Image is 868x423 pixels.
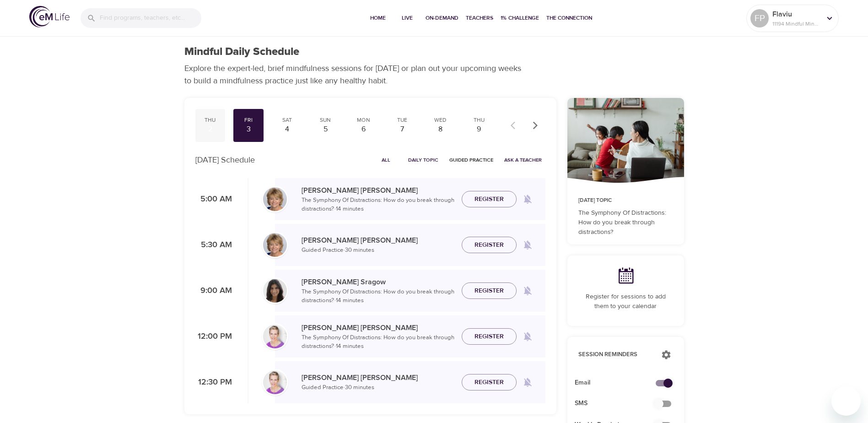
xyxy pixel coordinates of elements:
div: FP [750,9,769,27]
img: kellyb.jpg [263,325,287,348]
p: 11194 Mindful Minutes [772,20,821,28]
button: Register [462,237,517,254]
p: [PERSON_NAME] [PERSON_NAME] [302,322,454,333]
p: Explore the expert-led, brief mindfulness sessions for [DATE] or plan out your upcoming weeks to ... [184,62,528,87]
img: logo [29,6,70,27]
div: 6 [352,124,375,135]
div: Thu [468,116,491,124]
span: Register [474,331,504,342]
div: 2 [199,124,222,135]
p: The Symphony Of Distractions: How do you break through distractions? · 14 minutes [302,196,454,214]
span: SMS [575,399,662,408]
span: Remind me when a class goes live every Friday at 12:00 PM [517,325,539,347]
button: Register [462,374,517,391]
span: Remind me when a class goes live every Friday at 5:30 AM [517,234,539,256]
p: The Symphony Of Distractions: How do you break through distractions? · 14 minutes [302,287,454,305]
p: 5:00 AM [195,193,232,206]
div: Tue [391,116,414,124]
span: Register [474,377,504,388]
span: The Connection [546,13,592,23]
iframe: Button to launch messaging window [831,386,861,416]
button: Register [462,282,517,299]
p: 12:30 PM [195,376,232,389]
p: 12:00 PM [195,331,232,343]
span: Daily Topic [408,156,438,164]
span: Remind me when a class goes live every Friday at 9:00 AM [517,280,539,302]
span: Register [474,194,504,205]
p: [DATE] Schedule [195,154,255,166]
p: The Symphony Of Distractions: How do you break through distractions? [578,208,673,237]
p: Guided Practice · 30 minutes [302,383,454,392]
span: Guided Practice [449,156,493,164]
h1: Mindful Daily Schedule [184,45,299,59]
p: Register for sessions to add them to your calendar [578,292,673,311]
p: The Symphony Of Distractions: How do you break through distractions? · 14 minutes [302,333,454,351]
img: Lara_Sragow-min.jpg [263,279,287,303]
input: Find programs, teachers, etc... [100,8,201,28]
div: Sat [275,116,298,124]
span: Register [474,239,504,251]
span: Register [474,285,504,297]
img: Lisa_Wickham-min.jpg [263,187,287,211]
span: On-Demand [426,13,458,23]
span: Remind me when a class goes live every Friday at 12:30 PM [517,371,539,393]
div: 5 [314,124,337,135]
button: Ask a Teacher [501,153,545,167]
div: 8 [429,124,452,135]
img: Lisa_Wickham-min.jpg [263,233,287,257]
p: [PERSON_NAME] [PERSON_NAME] [302,235,454,246]
span: Home [367,13,389,23]
div: Thu [199,116,222,124]
span: Ask a Teacher [504,156,542,164]
p: [PERSON_NAME] [PERSON_NAME] [302,372,454,383]
span: Email [575,378,662,388]
span: 1% Challenge [501,13,539,23]
button: All [372,153,401,167]
div: 4 [275,124,298,135]
div: Sun [314,116,337,124]
div: Fri [237,116,260,124]
div: Wed [429,116,452,124]
button: Guided Practice [446,153,497,167]
button: Register [462,191,517,208]
img: kellyb.jpg [263,370,287,394]
span: All [375,156,397,164]
span: Teachers [466,13,493,23]
button: Register [462,328,517,345]
div: 9 [468,124,491,135]
p: Guided Practice · 30 minutes [302,246,454,255]
div: 3 [237,124,260,135]
p: 5:30 AM [195,239,232,251]
p: [PERSON_NAME] [PERSON_NAME] [302,185,454,196]
p: Session Reminders [578,350,652,359]
p: 9:00 AM [195,285,232,297]
span: Live [396,13,418,23]
button: Daily Topic [404,153,442,167]
div: Mon [352,116,375,124]
p: Flaviu [772,9,821,20]
p: [DATE] Topic [578,196,673,205]
div: 7 [391,124,414,135]
p: [PERSON_NAME] Sragow [302,277,454,287]
span: Remind me when a class goes live every Friday at 5:00 AM [517,188,539,210]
